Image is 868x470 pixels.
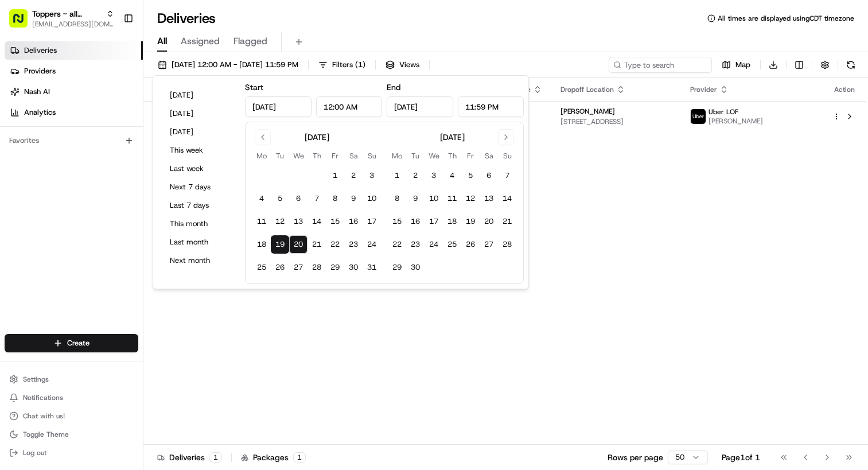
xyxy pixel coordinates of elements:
[52,110,188,121] div: Start new chat
[363,189,381,208] button: 10
[165,87,233,103] button: [DATE]
[387,82,400,92] label: End
[560,85,614,94] span: Dropoff Location
[458,96,524,117] input: Time
[461,166,480,185] button: 5
[718,14,854,23] span: All times are displayed using CDT timezone
[32,20,114,29] button: [EMAIL_ADDRESS][DOMAIN_NAME]
[5,408,138,424] button: Chat with us!
[11,167,30,185] img: Aaron Edelman
[305,131,329,143] div: [DATE]
[344,189,363,208] button: 9
[832,85,857,94] div: Action
[388,235,406,254] button: 22
[308,258,326,277] button: 28
[5,5,119,32] button: Toppers - all locations[EMAIL_ADDRESS][DOMAIN_NAME]
[608,452,663,463] p: Rows per page
[344,150,363,162] th: Saturday
[406,235,425,254] button: 23
[498,129,514,145] button: Go to next month
[717,57,756,73] button: Map
[245,82,263,92] label: Start
[308,212,326,231] button: 14
[271,150,289,162] th: Tuesday
[24,66,56,76] span: Providers
[498,150,516,162] th: Sunday
[344,235,363,254] button: 23
[271,258,289,277] button: 26
[108,257,184,268] span: API Documentation
[32,8,102,20] button: Toppers - all locations
[388,166,406,185] button: 1
[461,235,480,254] button: 26
[36,209,93,218] span: [PERSON_NAME]
[252,258,271,277] button: 25
[233,34,267,48] span: Flagged
[425,189,443,208] button: 10
[344,258,363,277] button: 30
[709,107,738,116] span: Uber LOF
[363,150,381,162] th: Sunday
[92,252,189,273] a: 💻API Documentation
[209,452,222,463] div: 1
[5,103,143,122] a: Analytics
[271,235,289,254] button: 19
[81,284,139,293] a: Powered byPylon
[24,107,56,118] span: Analytics
[316,96,383,117] input: Time
[157,452,222,463] div: Deliveries
[406,258,425,277] button: 30
[5,426,138,442] button: Toggle Theme
[97,258,106,267] div: 💻
[480,235,498,254] button: 27
[289,235,308,254] button: 20
[308,235,326,254] button: 21
[95,178,99,187] span: •
[388,150,406,162] th: Monday
[443,235,461,254] button: 25
[11,11,34,34] img: Nash
[252,150,271,162] th: Monday
[363,212,381,231] button: 17
[30,74,189,86] input: Clear
[443,166,461,185] button: 4
[326,212,344,231] button: 15
[5,62,143,80] a: Providers
[289,189,308,208] button: 6
[498,235,516,254] button: 28
[23,257,88,268] span: Knowledge Base
[241,452,306,463] div: Packages
[406,212,425,231] button: 16
[165,161,233,177] button: Last week
[722,452,760,463] div: Page 1 of 1
[5,445,138,461] button: Log out
[461,150,480,162] th: Friday
[165,234,233,250] button: Last month
[255,129,271,145] button: Go to previous month
[178,147,209,161] button: See all
[165,124,233,140] button: [DATE]
[24,45,57,56] span: Deliveries
[388,189,406,208] button: 8
[480,189,498,208] button: 13
[23,393,63,402] span: Notifications
[181,34,220,48] span: Assigned
[289,212,308,231] button: 13
[399,60,419,70] span: Views
[11,149,77,158] div: Past conversations
[5,41,143,60] a: Deliveries
[252,189,271,208] button: 4
[425,235,443,254] button: 24
[691,109,706,124] img: uber-new-logo.jpeg
[425,150,443,162] th: Wednesday
[165,106,233,122] button: [DATE]
[165,216,233,232] button: This month
[165,253,233,269] button: Next month
[23,430,69,439] span: Toggle Theme
[157,34,167,48] span: All
[52,121,158,130] div: We're available if you need us!
[609,57,712,73] input: Type to search
[165,142,233,158] button: This week
[172,60,298,70] span: [DATE] 12:00 AM - [DATE] 11:59 PM
[380,57,425,73] button: Views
